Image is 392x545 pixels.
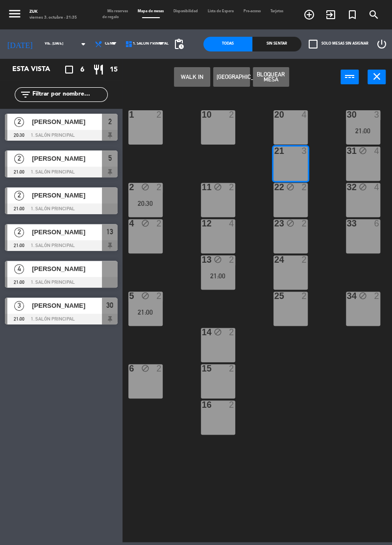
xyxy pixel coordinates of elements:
[32,117,102,127] span: [PERSON_NAME]
[169,10,203,13] span: Disponibilidad
[309,40,318,49] span: check_box_outline_blank
[303,9,315,21] i: add_circle_outline
[309,40,368,49] label: Solo mesas sin asignar
[93,64,104,75] i: restaurant
[229,255,235,264] div: 2
[274,147,275,155] div: 21
[347,219,347,228] div: 33
[31,89,107,100] input: Filtrar por nombre...
[32,264,102,274] span: [PERSON_NAME]
[156,110,162,119] div: 2
[14,264,24,274] span: 4
[301,110,307,119] div: 4
[141,183,149,191] i: block
[341,70,359,84] button: power_input
[173,38,185,50] span: pending_actions
[374,219,380,228] div: 6
[156,183,162,192] div: 2
[102,10,133,13] span: Mis reservas
[359,147,367,155] i: block
[141,292,149,300] i: block
[214,328,222,336] i: block
[105,42,115,46] span: Cena
[301,147,307,155] div: 3
[346,127,380,134] div: 21:00
[32,190,102,200] span: [PERSON_NAME]
[80,64,84,75] span: 6
[286,219,294,227] i: block
[274,255,275,264] div: 24
[371,71,383,82] i: close
[20,89,31,100] i: filter_list
[274,183,275,192] div: 22
[128,309,163,316] div: 21:00
[32,227,102,237] span: [PERSON_NAME]
[77,38,89,50] i: arrow_drop_down
[229,110,235,119] div: 2
[253,67,289,87] button: Bloquear Mesa
[374,147,380,155] div: 4
[368,9,380,21] i: search
[301,255,307,264] div: 2
[14,117,24,127] span: 2
[203,37,252,51] div: Todas
[347,183,347,192] div: 32
[213,67,249,87] button: [GEOGRAPHIC_DATA]
[367,70,386,84] button: close
[29,15,77,21] div: viernes 3. octubre - 21:35
[229,364,235,373] div: 2
[14,154,24,164] span: 2
[274,110,275,119] div: 20
[156,364,162,373] div: 2
[106,226,113,238] span: 13
[108,152,112,164] span: 5
[252,37,301,51] div: Sin sentar
[301,292,307,300] div: 2
[108,116,112,127] span: 2
[110,64,118,75] span: 15
[229,400,235,409] div: 2
[374,292,380,300] div: 2
[14,191,24,200] span: 2
[274,219,275,228] div: 23
[274,292,275,300] div: 25
[347,147,347,155] div: 31
[359,292,367,300] i: block
[214,255,222,264] i: block
[376,38,388,50] i: power_settings_new
[14,227,24,237] span: 2
[7,6,22,21] i: menu
[128,200,163,207] div: 20:30
[203,10,239,13] span: Lista de Espera
[229,328,235,337] div: 2
[286,183,294,191] i: block
[347,292,347,300] div: 34
[29,9,77,15] div: Zuk
[156,219,162,228] div: 2
[301,219,307,228] div: 2
[347,110,347,119] div: 30
[301,183,307,192] div: 2
[174,67,210,87] button: WALK IN
[325,9,337,21] i: exit_to_app
[239,10,266,13] span: Pre-acceso
[201,272,235,279] div: 21:00
[141,219,149,227] i: block
[133,10,169,13] span: Mapa de mesas
[214,183,222,191] i: block
[359,183,367,191] i: block
[229,183,235,192] div: 2
[133,42,169,46] span: 1. Salón Principal
[63,64,75,75] i: crop_square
